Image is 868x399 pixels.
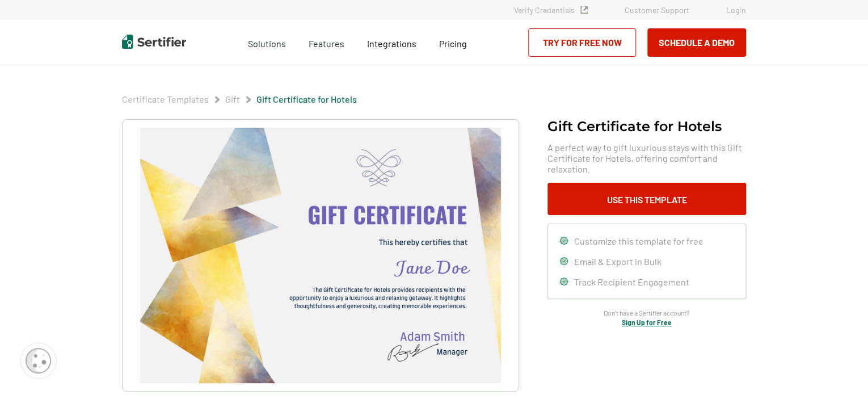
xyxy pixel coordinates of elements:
[122,94,357,105] div: Breadcrumb
[580,6,588,14] img: Verified
[367,35,416,49] a: Integrations
[574,236,703,246] span: Customize this template for free
[248,35,286,49] span: Solutions
[514,5,588,15] a: Verify Credentials
[122,35,186,49] img: Sertifier | Digital Credentialing Platform
[811,345,868,399] iframe: Chat Widget
[439,35,467,49] a: Pricing
[122,94,209,104] a: Certificate Templates
[547,183,746,215] button: Use This Template
[225,94,240,105] span: Gift
[547,142,746,174] span: A perfect way to gift luxurious stays with this Gift Certificate for Hotels, offering comfort and...
[726,5,746,15] a: Login
[547,119,722,133] h1: Gift Certificate​ for Hotels
[256,94,357,105] span: Gift Certificate​ for Hotels
[574,276,689,287] span: Track Recipient Engagement
[26,348,51,373] img: Cookie Popup Icon
[367,38,416,49] span: Integrations
[528,28,636,57] a: Try for Free Now
[622,318,672,326] a: Sign Up for Free
[256,94,357,104] a: Gift Certificate​ for Hotels
[439,38,467,49] span: Pricing
[647,28,746,57] button: Schedule a Demo
[309,35,344,49] span: Features
[140,128,501,383] img: Gift Certificate​ for Hotels
[122,94,209,105] span: Certificate Templates
[604,308,690,318] span: Don’t have a Sertifier account?
[625,5,689,15] a: Customer Support
[574,256,661,267] span: Email & Export in Bulk
[225,94,240,104] a: Gift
